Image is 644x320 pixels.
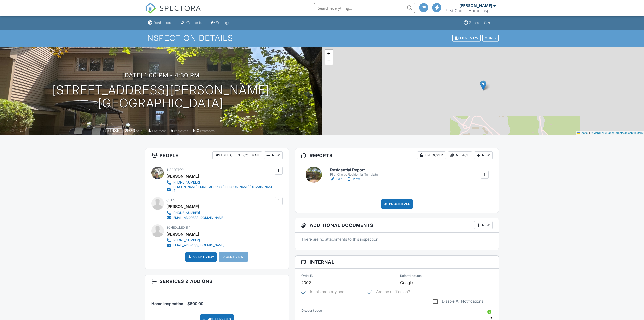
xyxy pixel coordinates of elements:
li: Service: Home Inspection [151,292,283,310]
div: New [474,221,493,229]
a: SPECTORA [145,7,201,17]
a: © MapTiler [591,131,604,134]
a: [PERSON_NAME][EMAIL_ADDRESS][PERSON_NAME][DOMAIN_NAME] [166,185,273,193]
a: [PHONE_NUMBER] [166,210,224,215]
div: First Choice Home Inspection [445,8,496,13]
div: [EMAIL_ADDRESS][DOMAIN_NAME] [172,243,224,247]
div: [PHONE_NUMBER] [172,211,200,215]
a: Client View [452,36,482,40]
div: New [264,151,283,159]
a: Settings [209,18,233,28]
h1: [STREET_ADDRESS][PERSON_NAME] [GEOGRAPHIC_DATA] [52,83,270,110]
h3: [DATE] 1:00 pm - 4:30 pm [122,72,200,79]
h3: Additional Documents [295,218,499,233]
div: 5.0 [193,128,199,133]
div: [PERSON_NAME] [459,3,492,8]
div: [PERSON_NAME][EMAIL_ADDRESS][PERSON_NAME][DOMAIN_NAME] [172,185,273,193]
label: Discount code [301,308,322,313]
a: Zoom in [325,50,333,57]
label: Referral source [400,273,422,278]
input: Search everything... [314,3,415,13]
a: Edit [330,177,342,182]
a: Support Center [462,18,498,28]
span: Inspector [166,168,184,172]
h1: Inspection Details [145,34,499,42]
label: Is this property occupied? [301,289,350,296]
label: Disable All Notifications [433,299,483,305]
div: [PHONE_NUMBER] [172,238,200,242]
div: Publish All [381,199,413,209]
a: © OpenStreetMap contributors [605,131,643,134]
div: First Choice Residential Template [330,173,378,177]
div: 2970 [124,128,135,133]
label: Order ID [301,273,313,278]
div: [EMAIL_ADDRESS][DOMAIN_NAME] [172,216,224,220]
span: sq. ft. [136,129,143,133]
label: Are the utilities on? [367,289,410,296]
h3: Services & Add ons [145,275,289,288]
div: Settings [216,20,231,25]
span: basement [152,129,166,133]
span: Built [103,129,109,133]
p: There are no attachments to this inspection. [301,236,493,242]
div: Support Center [469,20,496,25]
div: Attach [448,151,472,159]
div: 5 [171,128,173,133]
span: Home Inspection - $600.00 [151,301,203,306]
div: [PHONE_NUMBER] [172,180,200,185]
img: The Best Home Inspection Software - Spectora [145,3,156,14]
div: New [474,151,493,159]
div: [PERSON_NAME] [166,230,199,238]
span: − [327,58,330,64]
h6: Residential Report [330,168,378,172]
div: Dashboard [153,20,173,25]
a: Contacts [179,18,204,28]
a: [EMAIL_ADDRESS][DOMAIN_NAME] [166,243,224,248]
a: Leaflet [577,131,588,134]
a: Residential Report First Choice Residential Template [330,168,378,177]
a: Dashboard [146,18,175,28]
img: Marker [480,80,486,91]
span: Client [166,198,177,202]
div: [PERSON_NAME] [166,203,199,210]
h3: Reports [295,148,499,163]
div: 1985 [110,128,120,133]
div: Disable Client CC Email [212,151,262,159]
a: Zoom out [325,57,333,65]
a: [PHONE_NUMBER] [166,238,224,243]
h3: People [145,148,289,163]
div: More [482,35,499,41]
div: Contacts [186,20,202,25]
span: Scheduled By [166,226,190,230]
span: bedrooms [174,129,188,133]
a: [EMAIL_ADDRESS][DOMAIN_NAME] [166,215,224,220]
div: Unlocked [417,151,446,159]
a: Client View [187,254,214,259]
span: | [589,131,590,134]
a: View [347,177,360,182]
span: bathrooms [200,129,215,133]
div: Client View [452,35,481,41]
h3: Internal [295,256,499,269]
span: SPECTORA [160,3,201,13]
span: + [327,50,330,56]
div: [PERSON_NAME] [166,172,199,180]
a: [PHONE_NUMBER] [166,180,273,185]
